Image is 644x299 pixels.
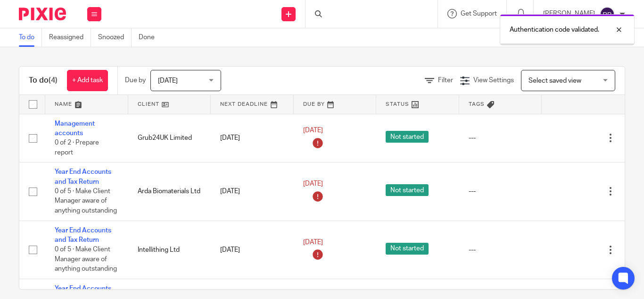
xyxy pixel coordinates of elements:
img: Pixie [19,8,66,20]
td: Arda Biomaterials Ltd [128,162,211,221]
img: svg%3E [600,7,615,22]
a: Snoozed [98,28,132,47]
td: [DATE] [211,221,294,279]
div: --- [469,187,533,196]
td: Grub24UK Limited [128,114,211,162]
span: 0 of 5 · Make Client Manager aware of anything outstanding [55,188,117,214]
div: --- [469,245,533,255]
p: Authentication code validated. [510,25,599,34]
a: Management accounts [55,120,95,137]
td: [DATE] [211,114,294,162]
span: 0 of 5 · Make Client Manager aware of anything outstanding [55,247,117,273]
span: [DATE] [303,127,323,134]
a: + Add task [67,70,108,91]
h1: To do [29,76,58,85]
span: Tags [469,102,485,107]
td: Intellithing Ltd [128,221,211,279]
span: [DATE] [303,180,323,187]
div: --- [469,133,533,143]
span: View Settings [473,77,514,84]
p: Due by [125,76,146,85]
span: Not started [386,131,429,143]
span: Not started [386,243,429,255]
span: Select saved view [528,77,581,84]
a: Year End Accounts and Tax Return [55,169,111,185]
span: Filter [438,77,453,84]
a: To do [19,28,42,47]
span: Not started [386,184,429,196]
span: 0 of 2 · Prepare report [55,139,99,156]
a: Reassigned [49,28,91,47]
span: [DATE] [158,77,178,84]
span: [DATE] [303,239,323,246]
td: [DATE] [211,162,294,221]
a: Done [139,28,162,47]
span: (4) [49,77,58,84]
a: Year End Accounts and Tax Return [55,227,111,243]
